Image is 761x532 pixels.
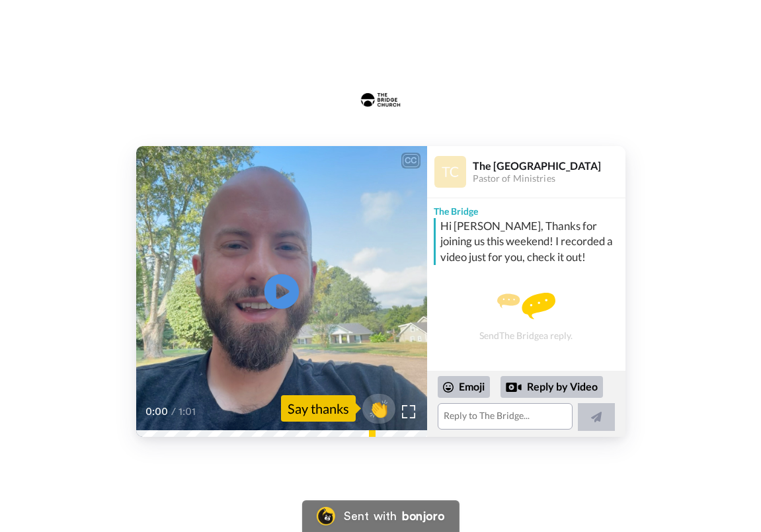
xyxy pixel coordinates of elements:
[473,159,625,172] div: The [GEOGRAPHIC_DATA]
[281,395,356,422] div: Say thanks
[179,404,202,420] span: 1:01
[403,154,419,167] div: CC
[506,379,522,395] div: Reply by Video
[501,376,603,399] div: Reply by Video
[362,398,395,419] span: 👏
[427,198,625,218] div: The Bridge
[402,405,415,418] img: Full screen
[438,376,490,397] div: Emoji
[434,156,466,188] img: Profile Image
[362,394,395,424] button: 👏
[346,73,415,126] img: The Bridge Church logo
[171,404,176,420] span: /
[497,293,555,319] img: message.svg
[440,218,622,266] div: Hi [PERSON_NAME], Thanks for joining us this weekend! I recorded a video just for you, check it out!
[473,173,625,184] div: Pastor of Ministries
[145,404,169,420] span: 0:00
[427,270,625,363] div: Send The Bridge a reply.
